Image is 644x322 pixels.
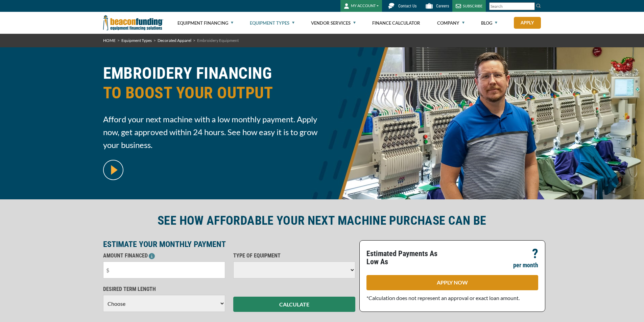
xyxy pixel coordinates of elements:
[398,4,416,8] span: Contact Us
[532,250,538,258] p: ?
[103,262,225,278] input: $
[103,64,318,108] h1: EMBROIDERY FINANCING
[366,295,520,301] span: *Calculation does not represent an approval or exact loan amount.
[103,252,225,260] p: AMOUNT FINANCED
[536,3,541,8] img: Search
[513,261,538,269] p: per month
[514,17,541,29] a: Apply
[250,12,294,34] a: Equipment Types
[103,160,123,180] img: video modal pop-up play button
[177,12,233,34] a: Equipment Financing
[121,38,152,43] a: Equipment Types
[103,213,541,228] h2: SEE HOW AFFORDABLE YOUR NEXT MACHINE PURCHASE CAN BE
[158,38,191,43] a: Decorated Apparel
[528,4,533,9] a: Clear search text
[103,113,318,151] span: Afford your next machine with a low monthly payment. Apply now, get approved within 24 hours. See...
[233,297,355,312] button: CALCULATE
[366,275,538,290] a: APPLY NOW
[366,250,448,266] p: Estimated Payments As Low As
[197,38,239,43] span: Embroidery Equipment
[103,285,225,293] p: DESIRED TERM LENGTH
[103,83,318,103] span: TO BOOST YOUR OUTPUT
[311,12,356,34] a: Vendor Services
[437,12,464,34] a: Company
[103,38,116,43] a: HOME
[489,2,535,10] input: Search
[481,12,497,34] a: Blog
[436,4,449,8] span: Careers
[103,240,355,248] p: ESTIMATE YOUR MONTHLY PAYMENT
[372,12,420,34] a: Finance Calculator
[233,252,355,260] p: TYPE OF EQUIPMENT
[103,12,163,34] img: Beacon Funding Corporation logo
